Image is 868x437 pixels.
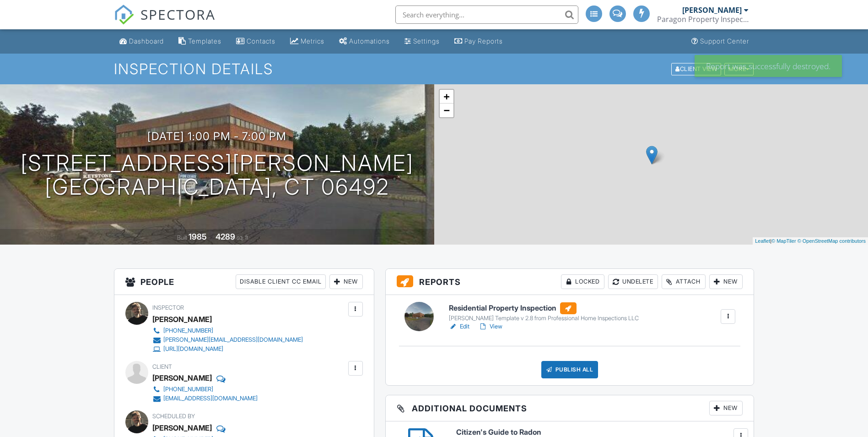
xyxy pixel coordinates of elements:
div: Metrics [301,37,324,45]
div: Undelete [608,274,658,289]
a: Templates [175,33,225,50]
div: Dashboard [129,37,164,45]
a: Zoom out [440,104,453,117]
a: Settings [401,33,443,50]
a: SPECTORA [114,12,216,32]
div: Locked [561,274,604,289]
div: New [329,274,363,289]
div: Support Center [700,37,749,45]
h1: Inspection Details [114,61,755,77]
span: sq. ft. [237,234,249,241]
h3: People [114,269,374,295]
h6: Residential Property Inspection [449,302,639,314]
a: [PERSON_NAME][EMAIL_ADDRESS][DOMAIN_NAME] [152,335,303,344]
a: Edit [449,322,469,331]
a: Dashboard [116,33,167,50]
div: Contacts [247,37,275,45]
a: Support Center [688,33,753,50]
img: The Best Home Inspection Software - Spectora [114,5,134,25]
div: | [753,237,868,245]
div: Client View [671,63,721,75]
div: 4289 [216,232,235,241]
div: Disable Client CC Email [236,274,326,289]
div: Settings [413,37,440,45]
a: Leaflet [755,238,770,244]
div: Paragon Property Inspections LLC. [657,15,749,24]
div: [PHONE_NUMBER] [163,327,213,334]
span: Inspector [152,304,184,311]
input: Search everything... [395,5,578,24]
div: [PERSON_NAME] [152,421,212,435]
div: New [709,401,743,415]
a: Residential Property Inspection [PERSON_NAME] Template v 2.8 from Professional Home Inspections LLC [449,302,639,322]
div: Report was successfully destroyed. [695,55,842,77]
div: [PHONE_NUMBER] [163,386,213,393]
a: Client View [670,65,723,72]
div: Attach [662,274,706,289]
h1: [STREET_ADDRESS][PERSON_NAME] [GEOGRAPHIC_DATA], CT 06492 [21,151,414,200]
h3: [DATE] 1:00 pm - 7:00 pm [147,130,286,142]
a: Zoom in [440,90,453,104]
div: [EMAIL_ADDRESS][DOMAIN_NAME] [163,395,258,402]
div: Pay Reports [464,37,503,45]
a: View [479,322,502,331]
div: New [709,274,743,289]
h3: Additional Documents [386,395,754,421]
a: © OpenStreetMap contributors [798,238,866,244]
a: [EMAIL_ADDRESS][DOMAIN_NAME] [152,394,258,403]
div: [PERSON_NAME] Template v 2.8 from Professional Home Inspections LLC [449,315,639,322]
a: [URL][DOMAIN_NAME] [152,344,303,354]
span: Scheduled By [152,413,195,420]
h3: Reports [386,269,754,295]
div: [URL][DOMAIN_NAME] [163,345,223,353]
div: [PERSON_NAME][EMAIL_ADDRESS][DOMAIN_NAME] [163,336,303,344]
div: [PERSON_NAME] [152,312,212,326]
a: [PHONE_NUMBER] [152,326,303,335]
div: Templates [188,37,221,45]
a: Pay Reports [451,33,507,50]
span: SPECTORA [140,5,216,24]
div: 1985 [189,232,207,241]
div: [PERSON_NAME] [682,5,742,15]
div: Publish All [541,361,598,378]
div: Automations [349,37,390,45]
a: © MapTiler [771,238,796,244]
span: Client [152,363,172,370]
span: Built [177,234,187,241]
a: Automations (Advanced) [335,33,394,50]
a: Contacts [232,33,279,50]
h6: Citizen's Guide to Radon [456,428,743,437]
a: Metrics [286,33,328,50]
div: [PERSON_NAME] [152,371,212,385]
a: [PHONE_NUMBER] [152,385,258,394]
